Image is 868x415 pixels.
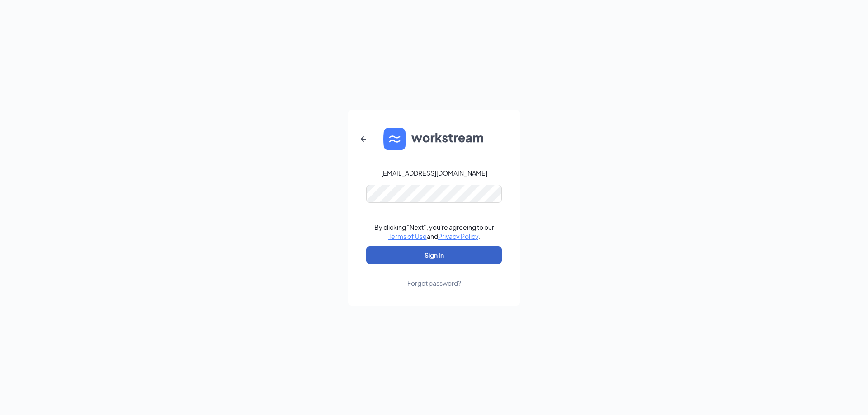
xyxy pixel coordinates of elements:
[381,168,487,177] div: [EMAIL_ADDRESS][DOMAIN_NAME]
[374,223,494,241] div: By clicking "Next", you're agreeing to our and .
[407,264,461,288] a: Forgot password?
[353,128,374,150] button: ArrowLeftNew
[438,232,478,240] a: Privacy Policy
[407,279,461,288] div: Forgot password?
[358,134,369,145] svg: ArrowLeftNew
[366,246,502,264] button: Sign In
[388,232,427,240] a: Terms of Use
[383,128,485,150] img: WS logo and Workstream text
